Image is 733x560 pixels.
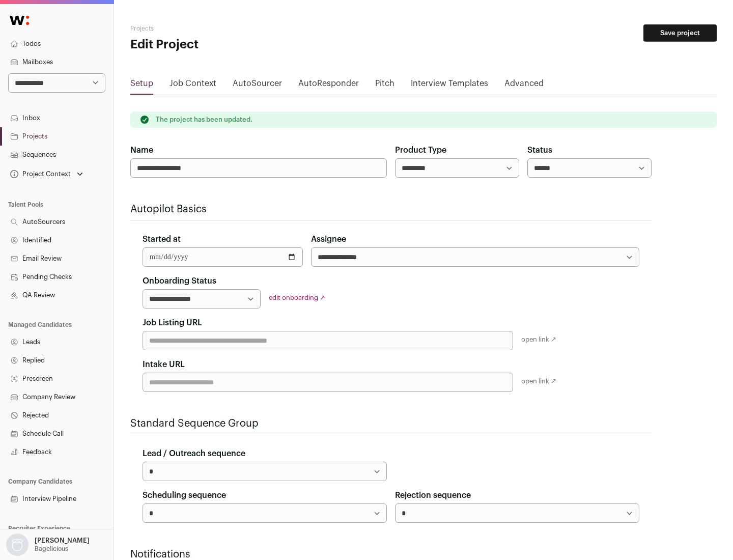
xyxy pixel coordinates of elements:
a: AutoResponder [298,77,359,94]
p: Bagelicious [35,545,68,553]
button: Open dropdown [4,534,92,556]
label: Scheduling sequence [143,489,226,501]
label: Started at [143,233,181,245]
label: Status [527,144,552,156]
label: Job Listing URL [143,317,202,329]
a: Interview Templates [411,77,488,94]
img: nopic.png [6,534,29,556]
h2: Autopilot Basics [130,202,652,216]
p: [PERSON_NAME] [35,537,90,545]
a: Job Context [170,77,216,94]
label: Intake URL [143,358,185,371]
div: Project Context [8,170,71,178]
a: edit onboarding ↗ [269,294,325,301]
h1: Edit Project [130,37,326,53]
label: Name [130,144,153,156]
a: Pitch [375,77,394,94]
label: Lead / Outreach sequence [143,447,245,460]
a: Advanced [504,77,544,94]
h2: Standard Sequence Group [130,416,652,431]
label: Rejection sequence [395,489,471,501]
p: The project has been updated. [156,116,252,124]
label: Onboarding Status [143,275,216,287]
img: Wellfound [4,10,35,31]
button: Save project [643,24,717,42]
label: Product Type [395,144,446,156]
button: Open dropdown [8,167,85,181]
a: Setup [130,77,153,94]
label: Assignee [311,233,346,245]
a: AutoSourcer [233,77,282,94]
h2: Projects [130,24,326,33]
